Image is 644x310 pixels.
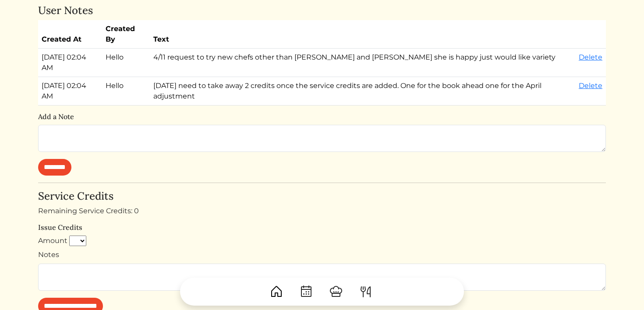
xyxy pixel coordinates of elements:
td: [DATE] 02:04 AM [38,77,102,106]
h6: Add a Note [38,113,606,121]
td: [DATE] need to take away 2 credits once the service credits are added. One for the book ahead one... [150,77,575,106]
a: Delete [579,53,602,61]
img: CalendarDots-5bcf9d9080389f2a281d69619e1c85352834be518fbc73d9501aef674afc0d57.svg [299,285,313,299]
label: Notes [38,250,59,260]
th: Created By [102,20,150,49]
td: [DATE] 02:04 AM [38,49,102,77]
div: Remaining Service Credits: 0 [38,206,606,216]
td: 4/11 request to try new chefs other than [PERSON_NAME] and [PERSON_NAME] she is happy just would ... [150,49,575,77]
td: Hello [102,49,150,77]
th: Text [150,20,575,49]
label: Amount [38,236,67,246]
h4: User Notes [38,4,606,17]
h4: Service Credits [38,190,606,203]
img: House-9bf13187bcbb5817f509fe5e7408150f90897510c4275e13d0d5fca38e0b5951.svg [269,285,283,299]
h6: Issue Credits [38,223,606,232]
th: Created At [38,20,102,49]
a: Delete [579,81,602,90]
td: Hello [102,77,150,106]
img: ChefHat-a374fb509e4f37eb0702ca99f5f64f3b6956810f32a249b33092029f8484b388.svg [329,285,343,299]
img: ForkKnife-55491504ffdb50bab0c1e09e7649658475375261d09fd45db06cec23bce548bf.svg [359,285,373,299]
